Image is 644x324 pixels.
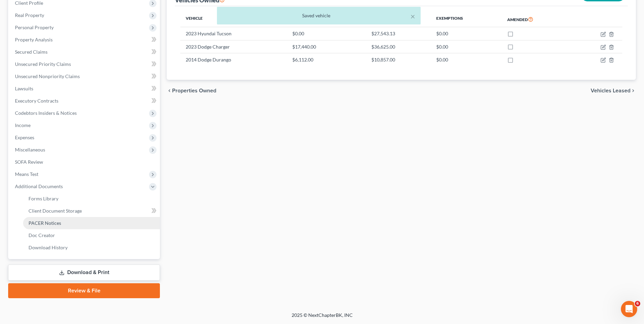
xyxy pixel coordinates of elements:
[15,159,43,165] span: SOFA Review
[287,53,366,66] td: $6,112.00
[10,58,160,70] a: Unsecured Priority Claims
[15,122,31,128] span: Income
[366,40,431,53] td: $36,625.00
[15,134,34,140] span: Expenses
[29,196,58,201] span: Forms Library
[410,12,415,20] button: ×
[431,40,502,53] td: $0.00
[180,53,287,66] td: 2014 Dodge Durango
[29,232,55,238] span: Doc Creator
[15,49,48,55] span: Secured Claims
[10,46,160,58] a: Secured Claims
[10,70,160,83] a: Unsecured Nonpriority Claims
[8,265,160,281] a: Download & Print
[591,88,630,93] span: Vehicles Leased
[10,95,160,107] a: Executory Contracts
[431,27,502,40] td: $0.00
[167,88,172,93] i: chevron_left
[15,24,54,30] span: Personal Property
[29,245,68,250] span: Download History
[287,27,366,40] td: $0.00
[15,37,53,42] span: Property Analysis
[15,183,63,189] span: Additional Documents
[10,156,160,168] a: SOFA Review
[10,34,160,46] a: Property Analysis
[29,208,82,214] span: Client Document Storage
[431,53,502,66] td: $0.00
[222,12,415,19] div: Saved vehicle
[366,27,431,40] td: $27,543.13
[287,40,366,53] td: $17,440.00
[29,220,61,226] span: PACER Notices
[15,61,71,67] span: Unsecured Priority Claims
[15,147,45,152] span: Miscellaneous
[15,73,80,79] span: Unsecured Nonpriority Claims
[366,53,431,66] td: $10,857.00
[172,88,216,93] span: Properties Owned
[180,27,287,40] td: 2023 Hyundai Tucson
[621,301,637,317] iframe: Intercom live chat
[630,88,636,93] i: chevron_right
[23,241,160,254] a: Download History
[23,229,160,241] a: Doc Creator
[635,301,640,306] span: 6
[15,110,77,116] span: Codebtors Insiders & Notices
[23,193,160,205] a: Forms Library
[23,205,160,217] a: Client Document Storage
[23,217,160,229] a: PACER Notices
[129,312,516,324] div: 2025 © NextChapterBK, INC
[167,88,216,93] button: chevron_left Properties Owned
[8,283,160,298] a: Review & File
[180,40,287,53] td: 2023 Dodge Charger
[591,88,636,93] button: Vehicles Leased chevron_right
[15,86,33,91] span: Lawsuits
[10,83,160,95] a: Lawsuits
[15,98,58,104] span: Executory Contracts
[15,171,38,177] span: Means Test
